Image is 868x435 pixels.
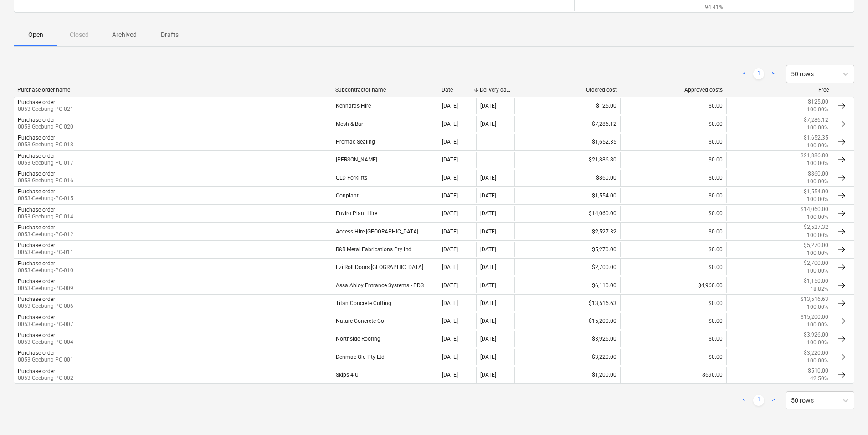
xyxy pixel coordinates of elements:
div: $0.00 [620,170,726,186]
p: 100.00% [807,106,828,114]
p: 100.00% [807,196,828,203]
p: 42.50% [810,375,828,383]
p: 0053-Geebung-PO-006 [18,302,73,310]
div: [DATE] [480,264,496,270]
p: Drafts [159,30,180,40]
div: [DATE] [442,228,458,235]
p: $14,060.00 [801,206,828,213]
div: Purchase order [18,188,55,195]
p: 100.00% [807,142,828,150]
div: Enviro Plant Hire [332,206,437,221]
div: $2,700.00 [514,259,620,275]
div: $15,200.00 [514,313,620,329]
div: [DATE] [480,318,496,324]
div: $0.00 [620,259,726,275]
p: 100.00% [807,249,828,257]
div: $0.00 [620,152,726,167]
p: 100.00% [807,213,828,221]
div: $5,270.00 [514,242,620,257]
div: Purchase order [18,368,55,374]
div: Kennards Hire [332,98,437,114]
div: $0.00 [620,206,726,221]
p: 100.00% [807,232,828,239]
div: Skips 4 U [332,367,437,383]
div: R&R Metal Fabrications Pty Ltd [332,242,437,257]
p: 100.00% [807,303,828,311]
div: $1,200.00 [514,367,620,383]
div: $0.00 [620,331,726,347]
div: [DATE] [442,282,458,289]
p: 0053-Geebung-PO-014 [18,213,73,221]
div: Access Hire [GEOGRAPHIC_DATA] [332,223,437,239]
div: [DATE] [442,121,458,127]
div: Purchase order [18,135,55,141]
p: 100.00% [807,357,828,365]
div: [DATE] [442,354,458,360]
div: $2,527.32 [514,223,620,239]
div: Date [442,87,473,93]
div: Purchase order [18,224,55,231]
div: [DATE] [480,246,496,253]
div: [DATE] [480,282,496,289]
div: - [480,156,482,163]
p: 100.00% [807,124,828,132]
p: $125.00 [808,98,828,106]
div: Chat Widget [822,391,868,435]
a: Next page [768,395,779,406]
div: Mesh & Bar [332,116,437,132]
div: $0.00 [620,188,726,203]
div: $0.00 [620,98,726,114]
p: 0053-Geebung-PO-017 [18,159,73,167]
div: [DATE] [480,228,496,235]
div: Purchase order [18,314,55,321]
p: $2,527.32 [804,223,828,231]
div: Subcontractor name [335,87,434,93]
a: Previous page [739,68,750,79]
div: [DATE] [442,175,458,181]
div: Ordered cost [518,87,617,93]
div: [DATE] [480,372,496,378]
div: [DATE] [442,139,458,145]
div: $14,060.00 [514,206,620,221]
p: 0053-Geebung-PO-018 [18,141,73,149]
p: $1,150.00 [804,277,828,285]
div: $0.00 [620,242,726,257]
div: Purchase order [18,153,55,159]
div: Purchase order [18,99,55,105]
p: 0053-Geebung-PO-021 [18,105,73,113]
a: Previous page [739,395,750,406]
div: [DATE] [442,192,458,199]
div: $7,286.12 [514,116,620,132]
a: Next page [768,68,779,79]
div: [DATE] [442,300,458,306]
p: $510.00 [808,367,828,375]
p: $7,286.12 [804,116,828,124]
div: - [480,139,482,145]
div: QLD Forklifts [332,170,437,186]
div: $4,960.00 [620,277,726,293]
div: [DATE] [442,264,458,270]
p: 100.00% [807,178,828,186]
div: Purchase order [18,260,55,267]
div: [DATE] [442,246,458,253]
p: $3,926.00 [804,331,828,339]
div: Ezi Roll Doors [GEOGRAPHIC_DATA] [332,259,437,275]
p: 0053-Geebung-PO-010 [18,267,73,274]
p: 0053-Geebung-PO-009 [18,285,73,292]
div: Purchase order [18,242,55,249]
p: 94.41% [694,4,734,11]
p: Archived [112,30,137,40]
div: [DATE] [480,121,496,127]
div: [DATE] [480,103,496,109]
div: [DATE] [480,210,496,217]
div: $0.00 [620,349,726,365]
div: Purchase order [18,207,55,213]
p: $15,200.00 [801,313,828,321]
div: $6,110.00 [514,277,620,293]
div: $0.00 [620,295,726,311]
div: $21,886.80 [514,152,620,167]
div: Purchase order [18,350,55,356]
p: 0053-Geebung-PO-020 [18,123,73,131]
p: $2,700.00 [804,259,828,267]
div: [DATE] [442,210,458,217]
